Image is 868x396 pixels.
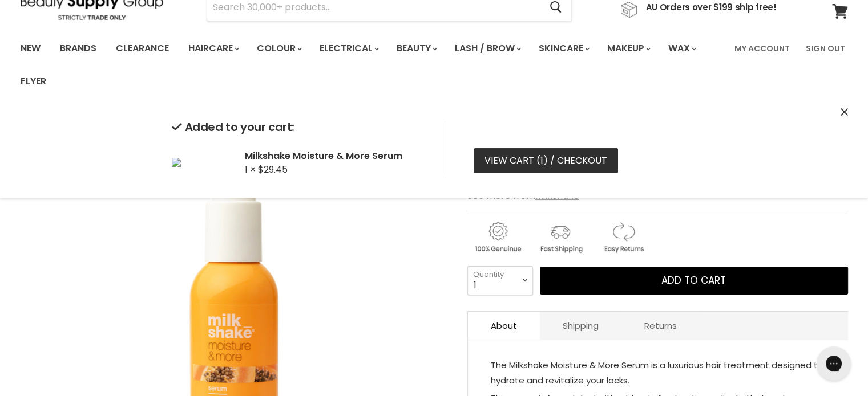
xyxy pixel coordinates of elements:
[172,158,181,167] img: Milkshake Moisture & More Serum
[661,273,726,287] span: Add to cart
[245,163,256,176] span: 1 ×
[530,220,591,255] img: shipping.gif
[540,267,848,295] button: Add to cart
[258,163,288,176] span: $29.45
[51,36,105,60] a: Brands
[593,220,653,255] img: returns.gif
[474,148,618,173] a: View cart (1) / Checkout
[467,220,528,255] img: genuine.gif
[530,36,596,60] a: Skincare
[180,36,246,60] a: Haircare
[467,266,533,295] select: Quantity
[811,342,857,385] iframe: Gorgias live chat messenger
[468,312,540,340] a: About
[728,36,797,60] a: My Account
[311,36,386,60] a: Electrical
[540,312,621,340] a: Shipping
[841,107,848,119] button: Close
[799,36,852,60] a: Sign Out
[6,32,862,98] nav: Main
[12,32,728,98] ul: Main menu
[388,36,444,60] a: Beauty
[621,312,700,340] a: Returns
[248,36,309,60] a: Colour
[660,36,703,60] a: Wax
[446,36,528,60] a: Lash / Brow
[12,70,55,93] a: Flyer
[491,357,825,390] p: The Milkshake Moisture & More Serum is a luxurious hair treatment designed to hydrate and revital...
[540,154,543,167] span: 1
[599,36,657,60] a: Makeup
[245,150,426,162] h2: Milkshake Moisture & More Serum
[172,121,426,134] h2: Added to your cart:
[107,36,177,60] a: Clearance
[12,36,49,60] a: New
